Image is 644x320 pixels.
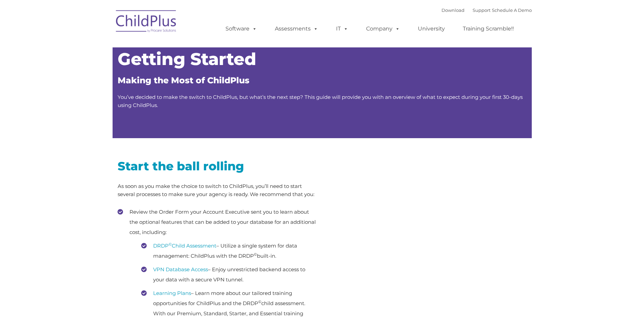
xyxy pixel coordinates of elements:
a: Support [473,7,491,13]
a: University [411,22,452,36]
font: | [442,7,532,13]
span: Making the Most of ChildPlus [118,75,249,85]
span: You’ve decided to make the switch to ChildPlus, but what’s the next step? This guide will provide... [118,94,523,108]
p: As soon as you make the choice to switch to ChildPlus, you’ll need to start several processes to ... [118,182,317,198]
li: – Enjoy unrestricted backend access to your data with a secure VPN tunnel. [141,264,317,285]
a: VPN Database Access [153,266,208,273]
span: Getting Started [118,49,256,69]
a: Training Scramble!! [456,22,521,36]
h2: Start the ball rolling [118,158,317,174]
li: – Utilize a single system for data management: ChildPlus with the DRDP built-in. [141,241,317,261]
a: DRDP©Child Assessment [153,242,216,249]
a: Company [359,22,407,36]
a: Software [219,22,264,36]
sup: © [169,242,172,247]
a: Assessments [268,22,325,36]
img: ChildPlus by Procare Solutions [113,5,180,39]
sup: © [258,299,261,304]
sup: © [254,252,257,257]
a: IT [329,22,355,36]
a: Download [442,7,464,13]
a: Schedule A Demo [492,7,532,13]
a: Learning Plans [153,290,191,296]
